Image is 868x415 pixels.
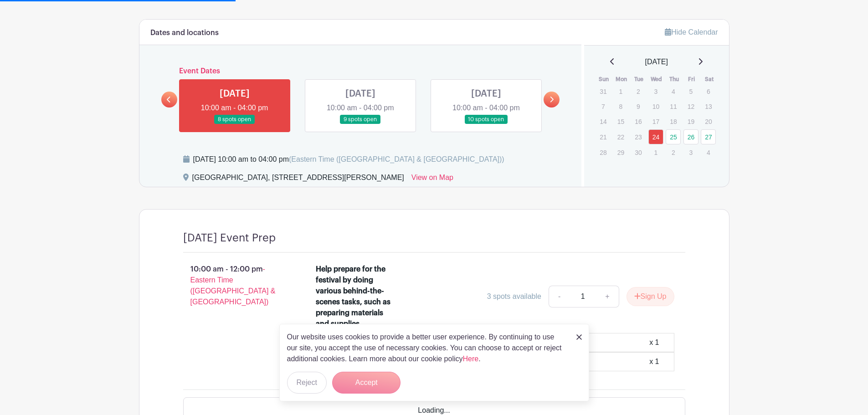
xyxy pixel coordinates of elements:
a: 24 [648,129,663,144]
span: - Eastern Time ([GEOGRAPHIC_DATA] & [GEOGRAPHIC_DATA]) [190,265,276,306]
h6: Event Dates [177,67,544,76]
a: Here [463,355,479,363]
p: 1 [648,145,663,159]
p: 8 [613,99,628,113]
p: 2 [666,145,681,159]
span: (Eastern Time ([GEOGRAPHIC_DATA] & [GEOGRAPHIC_DATA])) [289,155,504,163]
a: Hide Calendar [665,28,718,36]
p: Our website uses cookies to provide a better user experience. By continuing to use our site, you ... [287,332,567,364]
p: 28 [596,145,611,159]
h6: Dates and locations [150,29,219,37]
p: 31 [596,84,611,98]
a: 27 [701,129,716,144]
p: 17 [648,114,663,128]
p: 4 [666,84,681,98]
th: Wed [648,75,666,84]
a: 25 [666,129,681,144]
th: Sun [595,75,613,84]
p: 20 [701,114,716,128]
p: 3 [683,145,699,159]
p: 9 [631,99,646,113]
img: close_button-5f87c8562297e5c2d7936805f587ecaba9071eb48480494691a3f1689db116b3.svg [576,334,582,340]
span: [DATE] [645,56,668,67]
th: Sat [700,75,718,84]
p: 23 [631,130,646,144]
p: 21 [596,130,611,144]
a: - [549,286,570,307]
h4: [DATE] Event Prep [183,231,276,245]
p: 11 [666,99,681,113]
button: Reject [287,372,327,394]
p: 18 [666,114,681,128]
div: x 1 [649,356,659,367]
p: 10 [648,99,663,113]
div: Help prepare for the festival by doing various behind-the-scenes tasks, such as preparing materia... [316,264,395,329]
p: 2 [631,84,646,98]
p: 12 [683,99,699,113]
p: 6 [701,84,716,98]
div: [GEOGRAPHIC_DATA], [STREET_ADDRESS][PERSON_NAME] [192,172,404,187]
p: 5 [683,84,699,98]
th: Fri [683,75,701,84]
p: 4 [701,145,716,159]
p: 10:00 am - 12:00 pm [169,260,302,311]
p: 30 [631,145,646,159]
p: 22 [613,130,628,144]
p: 15 [613,114,628,128]
th: Thu [665,75,683,84]
div: x 1 [649,337,659,348]
th: Mon [613,75,631,84]
p: 3 [648,84,663,98]
th: Tue [630,75,648,84]
a: + [596,286,619,307]
p: 1 [613,84,628,98]
div: 3 spots available [487,291,541,302]
p: 13 [701,99,716,113]
p: 7 [596,99,611,113]
p: 19 [683,114,699,128]
button: Sign Up [627,287,674,306]
p: 16 [631,114,646,128]
p: 29 [613,145,628,159]
a: View on Map [411,172,453,187]
a: 26 [683,129,699,144]
p: 14 [596,114,611,128]
div: [DATE] 10:00 am to 04:00 pm [193,154,504,165]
